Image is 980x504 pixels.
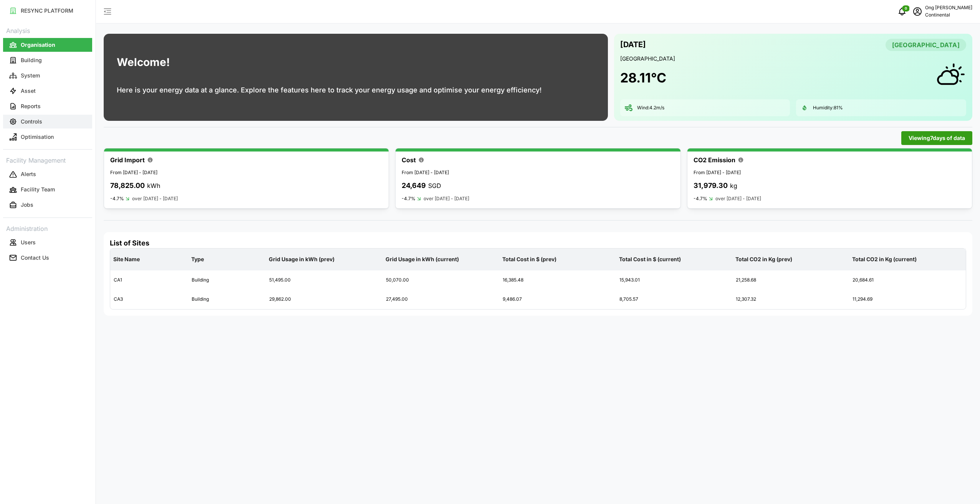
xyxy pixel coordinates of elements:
p: Users [21,239,36,246]
p: Building [21,56,42,64]
div: 12,307.32 [733,290,849,309]
p: System [21,72,40,79]
p: Wind: 4.2 m/s [637,105,664,111]
div: 20,684.61 [849,271,965,290]
button: Viewing7days of data [901,131,972,145]
h1: 28.11 °C [620,69,666,86]
button: schedule [910,4,925,19]
p: Type [190,249,265,269]
a: Controls [3,114,92,129]
p: -4.7% [402,196,416,202]
p: From [DATE] - [DATE] [694,169,966,176]
p: Total CO2 in Kg (prev) [734,249,848,269]
p: Ong [PERSON_NAME] [925,4,972,12]
button: notifications [894,4,910,19]
p: -4.7% [110,196,124,202]
p: [DATE] [620,38,646,51]
a: System [3,68,92,83]
button: Facility Team [3,183,92,197]
p: Total CO2 in Kg (current) [851,249,964,269]
p: Facility Team [21,186,55,193]
button: Alerts [3,168,92,181]
div: 15,943.01 [616,271,732,290]
p: Total Cost in $ (current) [617,249,731,269]
p: RESYNC PLATFORM [21,7,73,15]
div: 8,705.57 [616,290,732,309]
p: Alerts [21,170,36,178]
p: Facility Management [3,154,92,165]
a: Contact Us [3,250,92,265]
p: Reports [21,102,41,110]
button: RESYNC PLATFORM [3,4,92,18]
a: Asset [3,83,92,99]
p: 24,649 [402,180,426,191]
p: Site Name [112,249,187,269]
p: Cost [402,155,416,165]
button: Jobs [3,198,92,212]
p: Controls [21,118,42,125]
a: Users [3,235,92,250]
p: 78,825.00 [110,180,145,191]
div: Building [189,290,266,309]
p: Total Cost in $ (prev) [501,249,614,269]
button: Users [3,236,92,249]
p: From [DATE] - [DATE] [402,169,674,176]
p: Grid Usage in kWh (prev) [267,249,381,269]
div: CA1 [111,271,188,290]
p: 31,979.30 [694,180,728,191]
div: 50,070.00 [383,271,499,290]
div: 51,495.00 [266,271,382,290]
button: Contact Us [3,251,92,265]
p: Grid Usage in kWh (current) [384,249,498,269]
p: Organisation [21,41,55,49]
span: Viewing 7 days of data [909,132,965,145]
span: 0 [905,6,907,11]
button: Building [3,53,92,67]
p: over [DATE] - [DATE] [715,195,761,203]
div: 29,862.00 [266,290,382,309]
button: Organisation [3,38,92,52]
a: Alerts [3,167,92,182]
p: [GEOGRAPHIC_DATA] [620,55,966,63]
p: Humidity: 81 % [813,105,843,111]
p: Continental [925,12,972,19]
button: Asset [3,84,92,98]
div: 16,385.48 [500,271,616,290]
p: over [DATE] - [DATE] [132,195,178,203]
p: Asset [21,87,36,95]
p: kg [730,181,737,191]
p: -4.7% [694,196,707,202]
p: From [DATE] - [DATE] [110,169,382,176]
p: Jobs [21,201,33,209]
p: SGD [428,181,441,191]
p: CO2 Emission [694,155,735,165]
a: Reports [3,99,92,114]
p: Administration [3,222,92,234]
p: Optimisation [21,133,54,141]
p: Contact Us [21,254,49,262]
p: Grid Import [110,155,145,165]
a: Jobs [3,198,92,213]
a: Facility Team [3,182,92,198]
p: Analysis [3,25,92,36]
button: Controls [3,115,92,128]
p: kWh [147,181,160,191]
a: Optimisation [3,129,92,145]
span: [GEOGRAPHIC_DATA] [892,39,960,51]
a: RESYNC PLATFORM [3,3,92,18]
button: Reports [3,99,92,113]
p: over [DATE] - [DATE] [424,195,469,203]
button: System [3,69,92,82]
a: Organisation [3,37,92,53]
p: Here is your energy data at a glance. Explore the features here to track your energy usage and op... [117,85,541,96]
h1: Welcome! [117,54,170,71]
div: 9,486.07 [500,290,616,309]
a: Building [3,53,92,68]
div: CA3 [111,290,188,309]
button: Optimisation [3,130,92,144]
div: Building [189,271,266,290]
div: 21,258.68 [733,271,849,290]
div: 11,294.69 [849,290,965,309]
div: 27,495.00 [383,290,499,309]
h4: List of Sites [110,238,966,248]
